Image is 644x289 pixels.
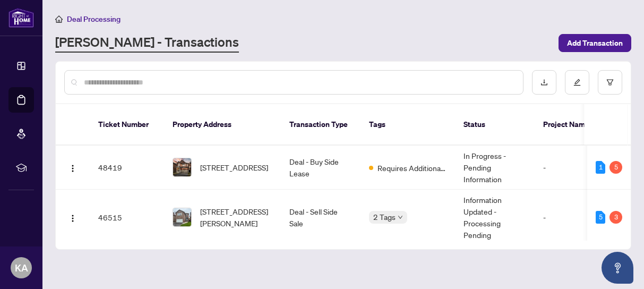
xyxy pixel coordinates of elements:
img: logo [8,8,34,28]
span: Add Transaction [567,35,623,52]
td: Deal - Buy Side Lease [281,146,360,190]
th: Ticket Number [90,104,164,146]
button: Open asap [602,252,633,284]
span: download [540,79,548,86]
th: Status [455,104,535,146]
img: Logo [68,214,77,223]
button: Logo [64,159,81,176]
span: edit [573,79,581,86]
td: - [535,190,598,245]
img: thumbnail-img [173,158,191,176]
button: Logo [64,209,81,226]
button: download [532,70,556,95]
img: Logo [68,164,77,173]
span: filter [606,79,614,86]
div: 5 [596,211,605,224]
span: Deal Processing [67,14,121,24]
span: [STREET_ADDRESS] [200,161,268,173]
th: Property Address [164,104,281,146]
th: Tags [360,104,455,146]
div: 1 [596,161,605,174]
span: home [55,15,63,23]
span: KA [15,260,28,275]
td: Deal - Sell Side Sale [281,190,360,245]
td: 48419 [90,146,164,190]
th: Project Name [535,104,598,146]
button: Add Transaction [559,34,631,52]
td: - [535,146,598,190]
td: 46515 [90,190,164,245]
span: down [398,215,403,220]
img: thumbnail-img [173,208,191,226]
td: Information Updated - Processing Pending [455,190,535,245]
span: [STREET_ADDRESS][PERSON_NAME] [200,206,272,229]
span: Requires Additional Docs [377,162,446,174]
button: filter [598,70,622,95]
div: 3 [609,211,622,224]
td: In Progress - Pending Information [455,146,535,190]
button: edit [565,70,589,95]
div: 5 [609,161,622,174]
th: Transaction Type [281,104,360,146]
a: [PERSON_NAME] - Transactions [55,33,239,53]
span: 2 Tags [373,211,396,223]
